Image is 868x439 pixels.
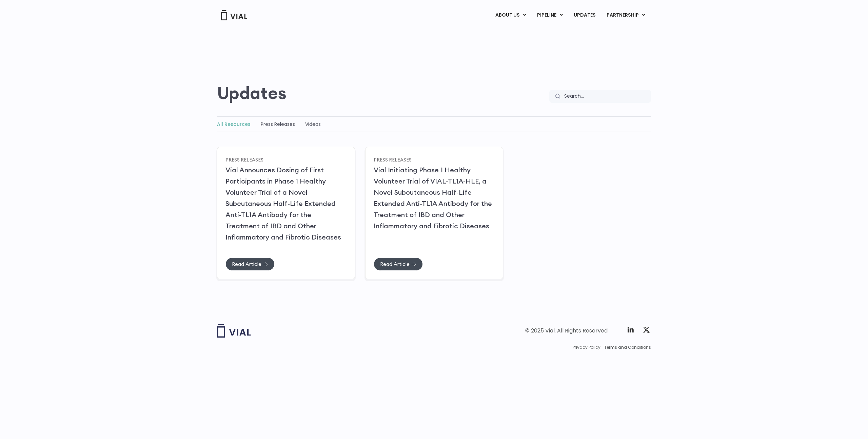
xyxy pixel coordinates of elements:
[232,262,261,267] span: Read Article
[604,344,651,350] a: Terms and Conditions
[225,156,263,163] a: Press Releases
[568,9,601,21] a: UPDATES
[380,262,410,267] span: Read Article
[374,257,423,271] a: Read Article
[532,9,568,21] a: PIPELINEMenu Toggle
[217,83,287,103] h2: Updates
[261,121,295,128] a: Press Releases
[374,156,412,163] a: Press Releases
[220,10,248,20] img: Vial Logo
[217,121,251,128] a: All Resources
[560,90,651,103] input: Search...
[305,121,321,128] a: Videos
[601,9,651,21] a: PARTNERSHIPMenu Toggle
[225,257,275,271] a: Read Article
[225,166,341,241] a: Vial Announces Dosing of First Participants in Phase 1 Healthy Volunteer Trial of a Novel Subcuta...
[490,9,531,21] a: ABOUT USMenu Toggle
[374,166,492,230] a: Vial Initiating Phase 1 Healthy Volunteer Trial of VIAL-TL1A-HLE, a Novel Subcutaneous Half-Life ...
[525,327,608,335] div: © 2025 Vial. All Rights Reserved
[217,324,251,338] img: Vial logo wih "Vial" spelled out
[573,344,600,350] a: Privacy Policy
